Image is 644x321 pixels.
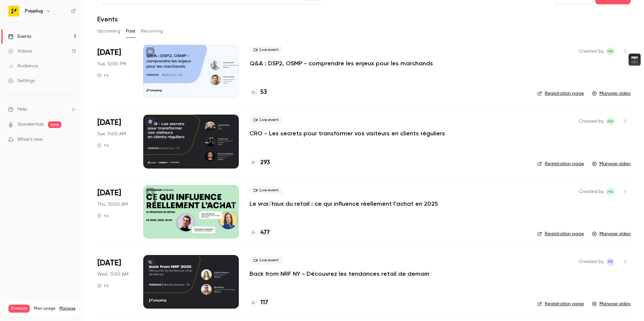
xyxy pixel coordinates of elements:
a: 293 [250,158,270,167]
iframe: Noticeable Trigger [68,137,76,143]
span: Wed, 11:00 AM [97,271,128,278]
span: ma [607,117,613,125]
span: mhaza abdou [606,188,614,196]
a: Back from NRF NY - Découvrez les tendances retail de demain [250,270,429,278]
div: Apr 24 Thu, 10:00 AM (Europe/Paris) [97,185,132,239]
img: Payplug [8,6,19,16]
a: Manage video [592,160,631,167]
h1: Events [97,15,118,23]
button: Past [126,26,136,37]
span: Live event [250,186,283,194]
a: Manage video [592,301,631,307]
span: Created by [579,188,604,196]
span: Tue, 11:00 AM [97,131,126,137]
span: mhaza abdou [606,117,614,125]
span: Thu, 10:00 AM [97,201,128,208]
a: Registration page [537,301,584,307]
div: Jun 3 Tue, 11:00 AM (Europe/Paris) [97,115,132,168]
div: 1 h [97,143,109,148]
div: Jun 3 Tue, 12:00 PM (Europe/Paris) [97,45,132,98]
div: Audience [8,63,38,69]
span: ma [607,47,613,55]
h4: 293 [260,158,270,167]
span: Created by [579,47,604,55]
div: Jan 29 Wed, 11:00 AM (Europe/Paris) [97,255,132,309]
span: Plan usage [34,306,55,311]
span: new [48,121,61,128]
span: Flora Rivault [606,258,614,266]
a: Manage [59,306,75,311]
span: Created by [579,258,604,266]
a: Manage video [592,90,631,97]
a: 117 [250,298,268,307]
span: [DATE] [97,188,121,198]
span: Created by [579,117,604,125]
li: help-dropdown-opener [8,106,76,113]
span: What's new [17,136,43,143]
span: [DATE] [97,258,121,268]
h4: 53 [260,88,267,97]
a: Manage video [592,231,631,237]
button: Upcoming [97,26,120,37]
h6: Payplug [25,8,43,14]
span: Premium [8,305,30,313]
span: Live event [250,46,283,54]
div: 1 h [97,283,109,288]
h4: 477 [260,228,270,237]
a: CRO - Les secrets pour transformer vos visiteurs en clients réguliers [250,129,445,137]
div: 1 h [97,213,109,218]
span: Live event [250,116,283,124]
span: [DATE] [97,47,121,58]
span: Live event [250,256,283,264]
div: Events [8,33,31,40]
span: Tue, 12:00 PM [97,61,126,67]
a: Registration page [537,90,584,97]
span: Help [17,106,27,113]
a: SpeakerHub [17,121,44,128]
a: 53 [250,88,267,97]
a: Registration page [537,160,584,167]
span: FR [608,258,613,266]
h4: 117 [260,298,268,307]
div: Settings [8,77,35,84]
div: Videos [8,48,32,55]
a: Le vrai/faux du retail : ce qui influence réellement l’achat en 2025 [250,200,438,208]
span: mhaza abdou [606,47,614,55]
a: Q&A : DSP2, OSMP - comprendre les enjeux pour les marchands [250,59,433,67]
button: Recurring [141,26,163,37]
a: 477 [250,228,270,237]
span: [DATE] [97,117,121,128]
a: Registration page [537,231,584,237]
span: ma [607,188,613,196]
div: 1 h [97,73,109,78]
